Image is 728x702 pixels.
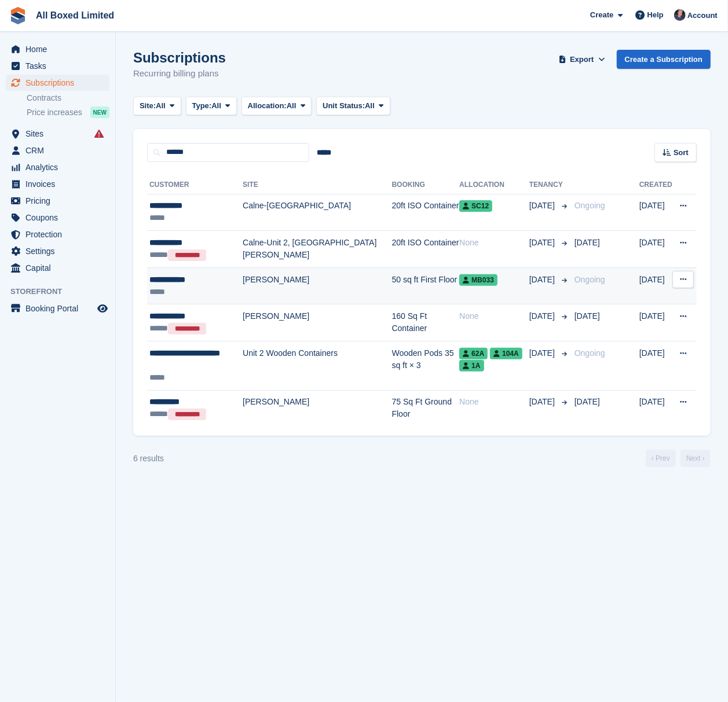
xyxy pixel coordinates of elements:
a: Preview store [96,302,109,315]
span: Pricing [25,193,95,209]
a: menu [6,243,109,259]
span: Tasks [25,58,95,74]
a: menu [6,75,109,91]
nav: Page [643,450,713,467]
a: menu [6,176,109,192]
th: Created [639,176,672,194]
a: menu [6,41,109,57]
a: menu [6,159,109,175]
span: [DATE] [575,238,600,247]
span: [DATE] [529,396,557,408]
td: 75 Sq Ft Ground Floor [392,390,460,427]
span: Protection [25,226,95,242]
span: [DATE] [529,274,557,286]
a: All Boxed Limited [31,6,119,25]
span: [DATE] [575,311,600,321]
a: menu [6,210,109,226]
td: Calne-[GEOGRAPHIC_DATA] [243,194,392,231]
div: None [459,396,529,408]
a: menu [6,193,109,209]
span: Ongoing [575,275,605,284]
img: stora-icon-8386f47178a22dfd0bd8f6a31ec36ba5ce8667c1dd55bd0f319d3a0aa187defe.svg [9,7,27,24]
p: Recurring billing plans [133,67,226,80]
span: Help [647,9,664,21]
span: Sort [674,147,689,159]
span: Capital [25,260,95,276]
span: Site: [140,100,156,112]
td: 50 sq ft First Floor [392,267,460,304]
span: Settings [25,243,95,259]
div: NEW [90,106,109,118]
button: Export [557,50,608,69]
span: MB033 [459,274,497,286]
button: Site: All [133,97,181,116]
th: Customer [147,176,243,194]
span: Export [570,54,594,65]
span: Ongoing [575,201,605,210]
th: Allocation [459,176,529,194]
td: [DATE] [639,194,672,231]
th: Site [243,176,392,194]
td: [DATE] [639,390,672,427]
span: Storefront [10,286,115,297]
span: Account [687,10,718,21]
span: Sites [25,126,95,142]
span: All [287,100,297,112]
span: Allocation: [248,100,287,112]
div: None [459,310,529,322]
span: 104A [490,348,522,359]
a: Previous [646,450,676,467]
i: Smart entry sync failures have occurred [94,129,104,138]
span: Price increases [27,107,82,118]
td: Wooden Pods 35 sq ft × 3 [392,341,460,391]
span: All [211,100,221,112]
span: All [365,100,375,112]
h1: Subscriptions [133,50,226,65]
a: Contracts [27,93,109,104]
img: Dan Goss [674,9,686,21]
td: [DATE] [639,231,672,268]
span: [DATE] [529,237,557,249]
td: [DATE] [639,304,672,341]
a: menu [6,226,109,242]
td: [PERSON_NAME] [243,304,392,341]
td: 20ft ISO Container [392,231,460,268]
span: Create [590,9,613,21]
a: menu [6,126,109,142]
td: [DATE] [639,341,672,391]
span: Type: [192,100,212,112]
span: [DATE] [529,310,557,322]
td: 160 Sq Ft Container [392,304,460,341]
td: Calne-Unit 2, [GEOGRAPHIC_DATA][PERSON_NAME] [243,231,392,268]
span: Subscriptions [25,75,95,91]
span: Invoices [25,176,95,192]
div: None [459,237,529,249]
button: Unit Status: All [316,97,390,116]
span: SC12 [459,200,492,212]
span: Unit Status: [323,100,365,112]
span: Ongoing [575,348,605,358]
a: menu [6,260,109,276]
a: menu [6,142,109,159]
span: Analytics [25,159,95,175]
span: Booking Portal [25,300,95,317]
a: menu [6,300,109,317]
td: [PERSON_NAME] [243,390,392,427]
div: 6 results [133,453,164,465]
a: Next [681,450,711,467]
span: 1a [459,360,484,372]
td: Unit 2 Wooden Containers [243,341,392,391]
span: Coupons [25,210,95,226]
span: [DATE] [529,347,557,359]
span: All [156,100,166,112]
a: menu [6,58,109,74]
a: Create a Subscription [617,50,711,69]
button: Allocation: All [242,97,312,116]
span: [DATE] [529,200,557,212]
th: Tenancy [529,176,570,194]
span: Home [25,41,95,57]
th: Booking [392,176,460,194]
span: [DATE] [575,397,600,406]
a: Price increases NEW [27,106,109,119]
span: 62a [459,348,488,359]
